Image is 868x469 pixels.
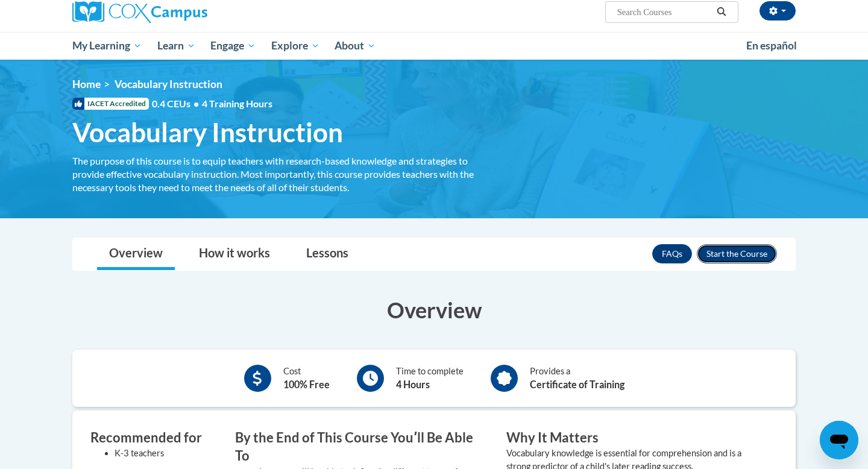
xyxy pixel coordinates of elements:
a: FAQs [652,244,692,263]
h3: Why It Matters [506,429,759,447]
span: Learn [157,39,195,53]
span: Explore [271,39,319,53]
a: Learn [149,32,203,60]
iframe: Button to launch messaging window [820,421,858,459]
span: IACET Accredited [72,98,149,110]
a: Explore [263,32,327,60]
li: K-3 teachers [115,447,217,460]
span: En español [746,39,797,52]
a: About [327,32,384,60]
a: My Learning [64,32,149,60]
b: 4 Hours [396,379,430,390]
span: 0.4 CEUs [152,97,272,110]
a: Cox Campus [72,1,301,23]
a: How it works [187,238,282,270]
a: Engage [203,32,263,60]
img: Cox Campus [72,1,207,23]
span: 4 Training Hours [202,98,272,109]
b: 100% Free [283,379,330,390]
b: Certificate of Training [530,379,624,390]
span: Vocabulary Instruction [72,116,343,148]
input: Search Courses [616,5,712,19]
h3: By the End of This Course Youʹll Be Able To [235,429,488,466]
button: Enroll [697,244,777,263]
span: My Learning [72,39,142,53]
a: Overview [97,238,175,270]
a: En español [738,33,805,58]
button: Search [712,5,731,19]
h3: Recommended for [90,429,217,447]
div: Provides a [530,365,624,392]
a: Home [72,78,101,90]
span: • [193,98,199,109]
span: Engage [210,39,256,53]
span: Vocabulary Instruction [115,78,222,90]
a: Lessons [294,238,360,270]
div: Time to complete [396,365,464,392]
div: The purpose of this course is to equip teachers with research-based knowledge and strategies to p... [72,154,488,194]
span: About [335,39,376,53]
div: Cost [283,365,330,392]
button: Account Settings [759,1,796,20]
h3: Overview [72,295,796,325]
div: Main menu [54,32,814,60]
